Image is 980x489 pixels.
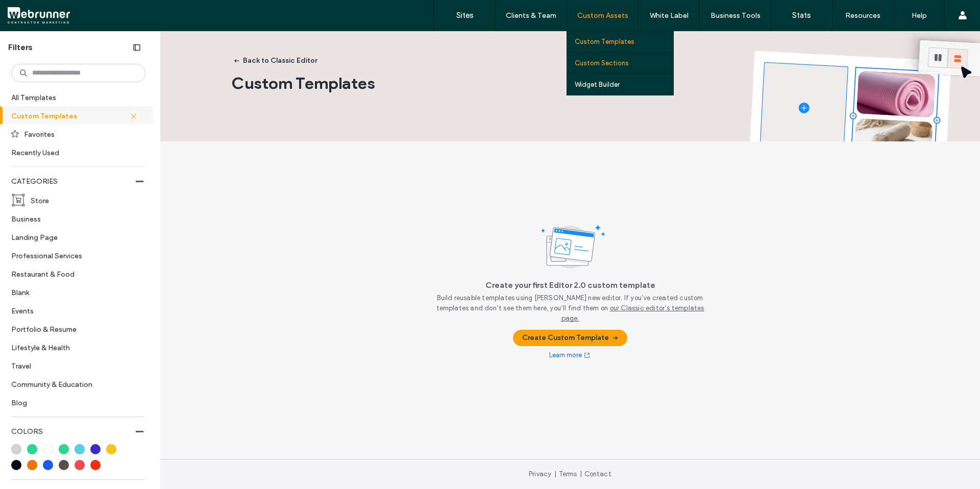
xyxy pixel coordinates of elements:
label: Store [31,191,137,209]
label: Recently Used [11,143,137,161]
label: Portfolio & Resume [11,320,137,338]
a: Learn more [549,350,591,360]
label: Custom Assets [577,11,628,20]
label: Community & Education [11,375,137,393]
span: | [554,470,556,478]
label: Blog [11,394,137,411]
label: Restaurant & Food [11,265,137,283]
button: Create Custom Template [513,330,627,346]
label: Professional Services [11,247,137,264]
label: Widget Builder [575,81,620,88]
label: White Label [650,11,689,20]
label: Travel [11,357,137,375]
label: Custom Sections [575,59,629,67]
a: Custom Templates [575,31,673,52]
label: Resources [845,11,880,20]
label: Stats [792,11,811,20]
button: Back to Classic Editor [225,53,326,69]
label: Lifestyle & Health [11,338,137,356]
span: Create your first Editor 2.0 custom template [485,280,655,291]
span: Build reusable templates using [PERSON_NAME] new editor. If you’ve created custom templates and d... [436,293,704,324]
span: | [580,470,582,478]
span: Filters [8,42,33,53]
a: Custom Sections [575,53,673,74]
label: Events [11,302,137,320]
label: Business [11,210,137,228]
a: Privacy [529,470,551,478]
span: Help [23,7,44,16]
a: Terms [559,470,577,478]
label: Landing Page [11,228,137,246]
span: Custom Templates [232,73,375,93]
a: our Classic editor’s templates page. [561,304,704,322]
label: Business Tools [710,11,761,20]
label: Blank [11,283,137,301]
label: Custom Templates [11,107,130,125]
a: Contact [584,470,611,478]
label: COLORS [11,422,136,441]
img: i_cart_boxed [11,193,26,207]
label: Sites [456,11,474,20]
label: Clients & Team [506,11,556,20]
label: Help [912,11,927,20]
label: All Templates [11,88,143,106]
label: Favorites [24,125,137,143]
label: Custom Templates [575,38,634,45]
label: CATEGORIES [11,172,136,191]
a: Widget Builder [575,74,673,95]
